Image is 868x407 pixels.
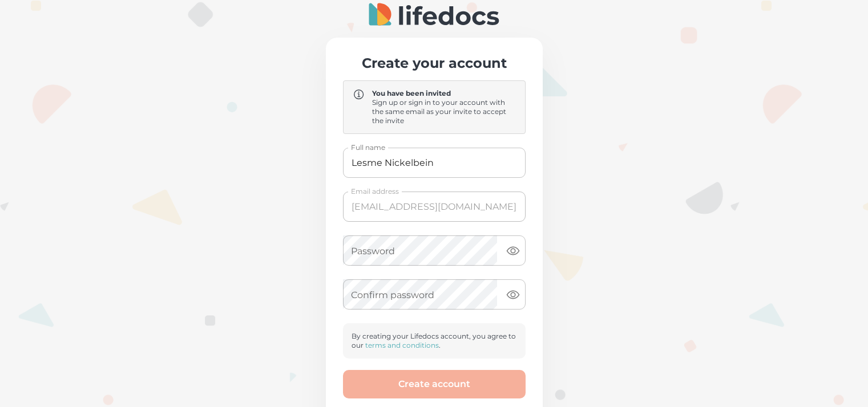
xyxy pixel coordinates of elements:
p: Sign up or sign in to your account with the same email as your invite to accept the invite [372,98,516,125]
label: Full name [351,143,385,152]
a: terms and conditions [365,341,439,349]
p: By creating your Lifedocs account, you agree to our . [352,332,517,350]
label: Email address [351,186,399,196]
p: You have been invited [372,89,516,98]
button: toggle password visibility [502,283,524,306]
h3: Create your account [343,55,526,71]
button: toggle password visibility [502,239,524,262]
